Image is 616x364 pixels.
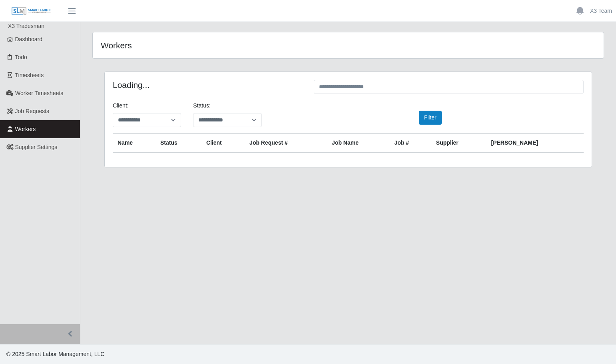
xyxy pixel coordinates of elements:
[6,351,104,357] span: © 2025 Smart Labor Management, LLC
[15,108,50,114] span: Job Requests
[15,126,36,132] span: Workers
[201,134,245,153] th: Client
[101,40,300,50] h4: Workers
[193,101,211,110] label: Status:
[15,54,27,60] span: Todo
[15,36,43,42] span: Dashboard
[8,23,44,29] span: X3 Tradesman
[113,80,302,90] h4: Loading...
[327,134,389,153] th: Job Name
[390,134,431,153] th: Job #
[245,134,327,153] th: Job Request #
[113,134,155,153] th: Name
[431,134,486,153] th: Supplier
[590,7,612,15] a: X3 Team
[11,7,51,16] img: SLM Logo
[15,90,63,96] span: Worker Timesheets
[486,134,584,153] th: [PERSON_NAME]
[113,101,129,110] label: Client:
[15,72,44,78] span: Timesheets
[155,134,201,153] th: Status
[419,111,442,125] button: Filter
[15,144,58,150] span: Supplier Settings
